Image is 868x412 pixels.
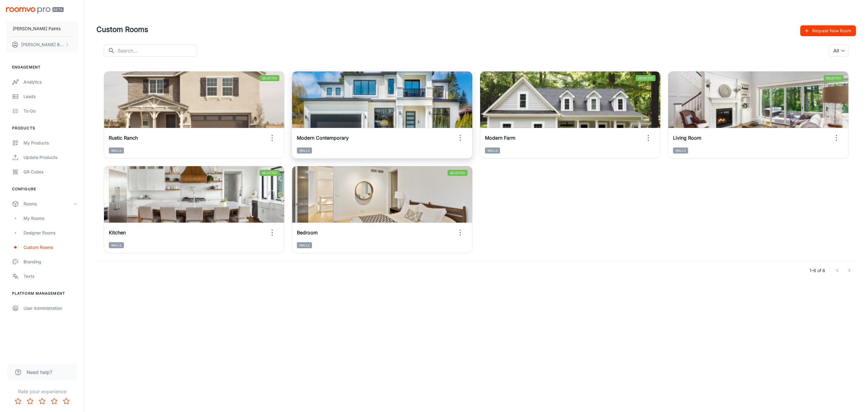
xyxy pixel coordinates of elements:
span: Walls [297,147,312,154]
h6: Living Room [673,134,701,141]
h6: Rustic Ranch [109,134,138,141]
span: Walls [297,242,312,248]
h6: Modern Contemporary [297,134,349,141]
div: Designer Rooms [24,230,78,236]
h6: Kitchen [109,229,126,236]
div: Custom Rooms [24,244,78,251]
h4: Custom Rooms [96,24,800,35]
h6: Bedroom [297,229,318,236]
span: Walls [673,147,688,154]
p: [PERSON_NAME] Paints [13,25,61,32]
span: Selected [259,170,279,176]
div: Rooms [24,201,73,207]
span: Walls [109,147,124,154]
h6: Modern Farm [485,134,515,141]
span: Walls [109,242,124,248]
div: To-do [24,108,78,114]
span: Selected [259,75,279,81]
img: Roomvo PRO Beta [6,7,64,14]
span: Selected [636,75,656,81]
button: Request New Room [800,25,856,36]
div: QR Codes [24,169,78,175]
div: Update Products [24,154,78,161]
div: All [829,45,849,57]
div: Branding [24,258,78,265]
button: [PERSON_NAME] Broglia [6,37,78,52]
div: Leads [24,93,78,100]
span: Selected [824,75,844,81]
p: 1–6 of 6 [810,267,825,274]
div: Analytics [24,79,78,85]
span: Walls [485,147,500,154]
input: Search... [118,45,197,57]
span: Selected [448,170,467,176]
div: My Rooms [24,215,78,222]
p: [PERSON_NAME] Broglia [21,41,64,48]
button: [PERSON_NAME] Paints [6,21,78,36]
div: My Products [24,140,78,146]
div: Texts [24,273,78,280]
